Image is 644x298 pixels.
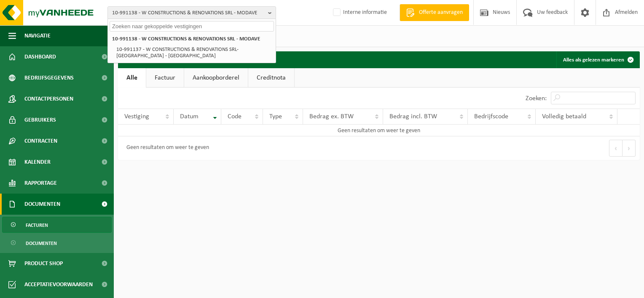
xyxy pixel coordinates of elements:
button: Previous [609,140,623,157]
span: Bedrijfsgegevens [24,67,74,88]
span: Type [269,113,282,120]
li: 10-991137 - W CONSTRUCTIONS & RENOVATIONS SRL-[GEOGRAPHIC_DATA] - [GEOGRAPHIC_DATA] [114,44,274,61]
span: Code [228,113,241,120]
span: Datum [180,113,199,120]
span: Product Shop [24,253,63,274]
span: Dashboard [24,46,56,67]
a: Facturen [2,217,112,233]
a: Documenten [2,235,112,251]
span: Gebruikers [24,109,56,130]
a: Creditnota [248,68,294,88]
span: Rapportage [24,173,57,194]
a: Factuur [146,68,184,88]
button: Next [623,140,636,157]
strong: 10-991138 - W CONSTRUCTIONS & RENOVATIONS SRL - MODAVE [112,36,260,42]
span: Acceptatievoorwaarden [24,274,93,295]
span: Documenten [24,194,60,215]
span: Contracten [24,130,57,152]
a: Aankoopborderel [184,68,248,88]
span: Facturen [26,217,48,233]
label: Interne informatie [331,6,387,19]
span: Volledig betaald [542,113,586,120]
span: Bedrag ex. BTW [309,113,354,120]
a: Offerte aanvragen [400,4,469,21]
span: Kalender [24,152,51,173]
span: Documenten [26,235,57,251]
span: Contactpersonen [24,88,73,109]
span: Bedrag incl. BTW [389,113,437,120]
span: Navigatie [24,25,51,46]
input: Zoeken naar gekoppelde vestigingen [110,21,274,32]
a: Alle [118,68,146,88]
span: Vestiging [124,113,149,120]
span: Offerte aanvragen [417,8,465,17]
button: 10-991138 - W CONSTRUCTIONS & RENOVATIONS SRL - MODAVE [107,6,276,19]
button: Alles als gelezen markeren [556,51,639,68]
td: Geen resultaten om weer te geven [118,125,640,136]
label: Zoeken: [526,95,547,102]
div: Geen resultaten om weer te geven [122,141,209,156]
span: 10-991138 - W CONSTRUCTIONS & RENOVATIONS SRL - MODAVE [112,7,265,19]
span: Bedrijfscode [474,113,508,120]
